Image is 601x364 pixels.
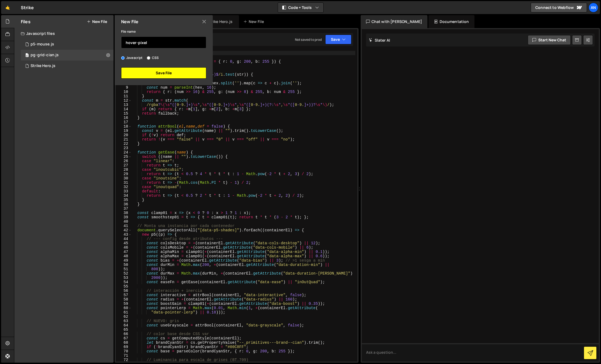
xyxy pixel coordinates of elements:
[116,103,132,107] div: 13
[116,90,132,94] div: 10
[116,254,132,258] div: 48
[116,176,132,181] div: 30
[116,172,132,176] div: 29
[31,64,55,68] div: Strike Hero.js
[116,297,132,302] div: 58
[21,4,34,11] div: Strike
[116,358,132,362] div: 72
[116,159,132,163] div: 26
[147,55,159,61] label: CSS
[116,271,132,276] div: 52
[531,3,587,12] a: Connect to Webflow
[295,37,322,42] div: Not saved to prod
[116,133,132,137] div: 20
[116,189,132,193] div: 33
[116,163,132,168] div: 27
[116,150,132,155] div: 24
[361,15,428,28] div: Chat with [PERSON_NAME]
[31,42,54,47] div: p5-mouse.js
[208,19,233,24] div: Strike Hero.js
[116,289,132,293] div: 56
[116,245,132,250] div: 46
[25,54,29,58] span: 0
[116,280,132,284] div: 54
[116,258,132,263] div: 49
[116,219,132,224] div: 40
[116,232,132,237] div: 43
[116,267,132,271] div: 51
[116,284,132,289] div: 55
[116,306,132,310] div: 60
[116,107,132,111] div: 14
[116,323,132,328] div: 64
[116,193,132,198] div: 34
[121,67,206,79] button: Save File
[116,336,132,340] div: 67
[528,35,571,45] button: Start new chat
[116,168,132,172] div: 28
[116,353,132,358] div: 71
[116,185,132,189] div: 32
[21,19,31,25] h2: Files
[116,124,132,129] div: 18
[116,228,132,232] div: 42
[116,98,132,103] div: 12
[121,56,125,60] input: Javascript
[116,137,132,142] div: 21
[325,35,351,44] button: Save
[116,94,132,98] div: 11
[116,142,132,146] div: 22
[1,1,14,14] a: 🤙
[116,328,132,332] div: 65
[243,19,266,24] div: New File
[116,211,132,215] div: 38
[116,349,132,353] div: 70
[121,36,206,48] input: Name
[369,38,390,43] h2: Slater AI
[121,19,138,25] h2: New File
[116,181,132,185] div: 31
[116,202,132,206] div: 36
[589,3,598,12] a: An
[87,19,107,24] button: New File
[121,55,143,61] label: Javascript
[116,146,132,150] div: 23
[116,332,132,336] div: 66
[429,15,474,28] div: Documentation
[116,293,132,297] div: 57
[21,50,114,61] div: 11449/47154.js
[116,241,132,245] div: 45
[116,340,132,345] div: 68
[116,215,132,219] div: 39
[116,315,132,319] div: 62
[116,250,132,254] div: 47
[116,85,132,90] div: 9
[121,29,136,34] label: File name
[116,116,132,120] div: 16
[116,224,132,228] div: 41
[21,39,114,50] div: 11449/47153.js
[116,345,132,349] div: 69
[14,28,114,39] div: Javascript files
[278,3,323,12] button: Code + Tools
[116,319,132,323] div: 63
[116,111,132,116] div: 15
[116,129,132,133] div: 19
[116,263,132,267] div: 50
[116,276,132,280] div: 53
[31,53,59,58] div: pg-grid-cian.js
[116,206,132,211] div: 37
[116,310,132,315] div: 61
[116,302,132,306] div: 59
[147,56,150,60] input: CSS
[21,61,114,71] div: 11449/45791.js
[116,120,132,124] div: 17
[116,198,132,202] div: 35
[116,155,132,159] div: 25
[116,237,132,241] div: 44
